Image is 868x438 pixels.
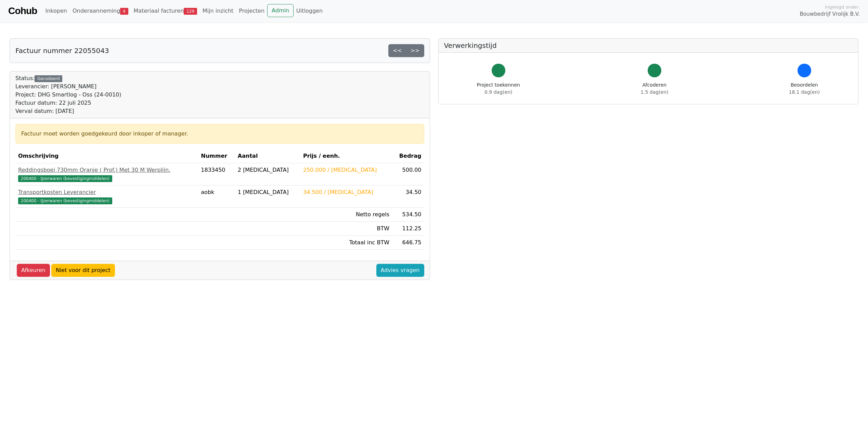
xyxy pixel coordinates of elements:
[184,8,197,15] span: 129
[18,197,112,204] span: 200400 - IJzerwaren (bevestigingmiddelen)
[392,149,424,163] th: Bedrag
[825,4,860,10] span: Ingelogd onder:
[131,4,200,18] a: Materiaal facturen129
[15,149,198,163] th: Omschrijving
[70,4,131,18] a: Onderaanneming4
[15,47,109,55] h5: Factuur nummer 22055043
[392,163,424,185] td: 500.00
[392,185,424,208] td: 34.50
[303,188,389,196] div: 34.500 / [MEDICAL_DATA]
[300,222,392,236] td: BTW
[15,82,121,91] div: Leverancier: [PERSON_NAME]
[392,222,424,236] td: 112.25
[392,236,424,250] td: 646.75
[300,208,392,222] td: Netto regels
[51,264,115,277] a: Niet voor dit project
[17,264,50,277] a: Afkeuren
[388,44,406,57] a: <<
[8,3,37,19] a: Cohub
[800,10,860,18] span: Bouwbedrijf Vrolijk B.V.
[35,75,62,82] div: Gecodeerd
[303,166,389,174] div: 250.000 / [MEDICAL_DATA]
[444,41,853,50] h5: Verwerkingstijd
[200,4,236,18] a: Mijn inzicht
[21,130,418,138] div: Factuur moet worden goedgekeurd door inkoper of manager.
[640,89,668,95] span: 1.5 dag(en)
[15,99,121,107] div: Factuur datum: 22 juli 2025
[300,236,392,250] td: Totaal inc BTW
[789,89,820,95] span: 18.1 dag(en)
[236,4,267,18] a: Projecten
[18,175,112,182] span: 200400 - IJzerwaren (bevestigingmiddelen)
[376,264,424,277] a: Advies vragen
[406,44,424,57] a: >>
[18,166,195,182] a: Reddingsboei 730mm Oranje ( Prof.) Met 30 M Werplijn.200400 - IJzerwaren (bevestigingmiddelen)
[18,166,195,174] div: Reddingsboei 730mm Oranje ( Prof.) Met 30 M Werplijn.
[42,4,69,18] a: Inkopen
[120,8,128,15] span: 4
[18,188,195,196] div: Transportkosten Leverancier
[15,91,121,99] div: Project: DHG Smartlog - Oss (24-0010)
[484,89,512,95] span: 0.9 dag(en)
[238,166,298,174] div: 2 [MEDICAL_DATA]
[640,81,668,96] div: Afcoderen
[300,149,392,163] th: Prijs / eenh.
[267,4,294,17] a: Admin
[18,188,195,205] a: Transportkosten Leverancier200400 - IJzerwaren (bevestigingmiddelen)
[235,149,300,163] th: Aantal
[15,107,121,115] div: Verval datum: [DATE]
[198,163,235,185] td: 1833450
[477,81,520,96] div: Project toekennen
[392,208,424,222] td: 534.50
[15,74,121,115] div: Status:
[198,185,235,208] td: aobk
[294,4,325,18] a: Uitloggen
[789,81,820,96] div: Beoordelen
[198,149,235,163] th: Nummer
[238,188,298,196] div: 1 [MEDICAL_DATA]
